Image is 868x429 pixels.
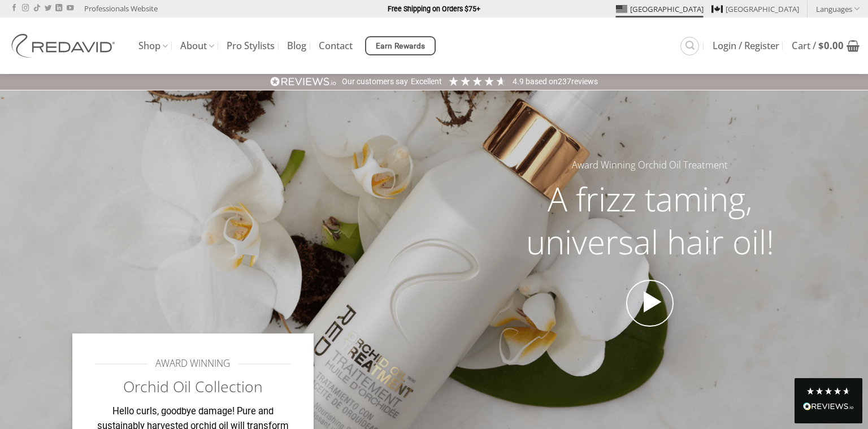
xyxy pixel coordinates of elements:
[448,75,507,87] div: 4.92 Stars
[411,76,442,88] div: Excellent
[287,36,306,56] a: Blog
[806,387,851,396] div: 4.8 Stars
[795,378,862,423] div: Read All Reviews
[319,36,353,56] a: Contact
[45,5,51,12] a: Follow on Twitter
[95,377,291,397] h2: Orchid Oil Collection
[513,77,526,86] span: 4.9
[67,5,73,12] a: Follow on YouTube
[816,1,860,17] a: Languages
[11,5,18,12] a: Follow on Facebook
[803,400,854,415] div: Read All Reviews
[180,35,214,57] a: About
[616,1,704,18] a: [GEOGRAPHIC_DATA]
[138,35,168,57] a: Shop
[713,36,779,56] a: Login / Register
[376,40,426,53] span: Earn Rewards
[388,5,480,13] strong: Free Shipping on Orders $75+
[504,177,796,263] h2: A frizz taming, universal hair oil!
[792,33,860,58] a: View cart
[342,76,408,88] div: Our customers say
[680,37,699,55] a: Search
[818,39,844,52] bdi: 0.00
[571,77,598,86] span: reviews
[270,76,337,87] img: REVIEWS.io
[792,41,844,50] span: Cart /
[22,5,29,12] a: Follow on Instagram
[803,402,854,410] img: REVIEWS.io
[818,39,824,52] span: $
[711,1,799,18] a: [GEOGRAPHIC_DATA]
[526,77,558,86] span: Based on
[155,356,230,371] span: AWARD WINNING
[8,34,121,58] img: REDAVID Salon Products | United States
[626,280,674,327] a: Open video in lightbox
[55,5,62,12] a: Follow on LinkedIn
[227,36,275,56] a: Pro Stylists
[713,41,779,50] span: Login / Register
[504,158,796,173] h5: Award Winning Orchid Oil Treatment
[558,77,571,86] span: 237
[365,36,436,55] a: Earn Rewards
[33,5,40,12] a: Follow on TikTok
